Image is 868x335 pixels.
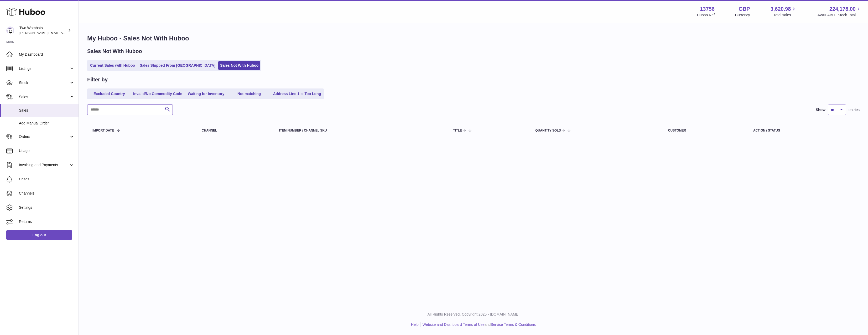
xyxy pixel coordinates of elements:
span: My Dashboard [19,52,75,57]
div: Channel [202,129,269,132]
span: Import date [92,129,114,132]
a: Not matching [228,90,270,98]
a: 224,178.00 AVAILABLE Stock Total [817,6,862,18]
span: Orders [19,134,69,139]
span: entries [849,107,860,112]
img: alan@twowombats.com [6,27,14,34]
h2: Filter by [87,76,108,83]
div: Two Wombats [19,25,67,35]
a: Current Sales with Huboo [88,61,137,70]
span: [PERSON_NAME][EMAIL_ADDRESS][DOMAIN_NAME] [19,31,105,35]
label: Show [816,107,825,112]
a: 3,620.98 Total sales [771,6,797,18]
span: Settings [19,205,75,210]
div: Item Number / Channel SKU [279,129,443,132]
span: 3,620.98 [771,6,791,13]
span: Add Manual Order [19,121,75,126]
span: Sales [19,95,69,100]
a: Sales Shipped From [GEOGRAPHIC_DATA] [138,61,217,70]
span: Cases [19,177,75,182]
span: Invoicing and Payments [19,163,69,167]
a: Log out [6,230,72,240]
strong: 13756 [700,6,715,13]
span: Sales [19,108,75,113]
a: Website and Dashboard Terms of Use [423,322,485,327]
li: and [421,322,536,327]
a: Waiting for Inventory [185,90,227,98]
span: Usage [19,148,75,153]
span: Quantity Sold [535,129,561,132]
a: Address Line 1 is Too Long [271,90,323,98]
div: Huboo Ref [697,13,715,18]
div: Currency [735,13,750,18]
span: Total sales [773,13,797,18]
span: Channels [19,191,75,196]
strong: GBP [739,6,750,13]
span: AVAILABLE Stock Total [817,13,862,18]
span: 224,178.00 [829,6,856,13]
a: Sales Not With Huboo [218,61,260,70]
a: Service Terms & Conditions [491,322,536,327]
div: Action / Status [753,129,854,132]
a: Excluded Country [88,90,130,98]
span: Title [453,129,462,132]
a: Invalid/No Commodity Code [131,90,184,98]
span: Returns [19,219,75,224]
a: Help [411,322,419,327]
p: All Rights Reserved. Copyright 2025 - [DOMAIN_NAME] [83,312,864,317]
h1: My Huboo - Sales Not With Huboo [87,34,860,43]
span: Stock [19,80,69,85]
h2: Sales Not With Huboo [87,48,142,55]
span: Listings [19,66,69,71]
div: Customer [668,129,743,132]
